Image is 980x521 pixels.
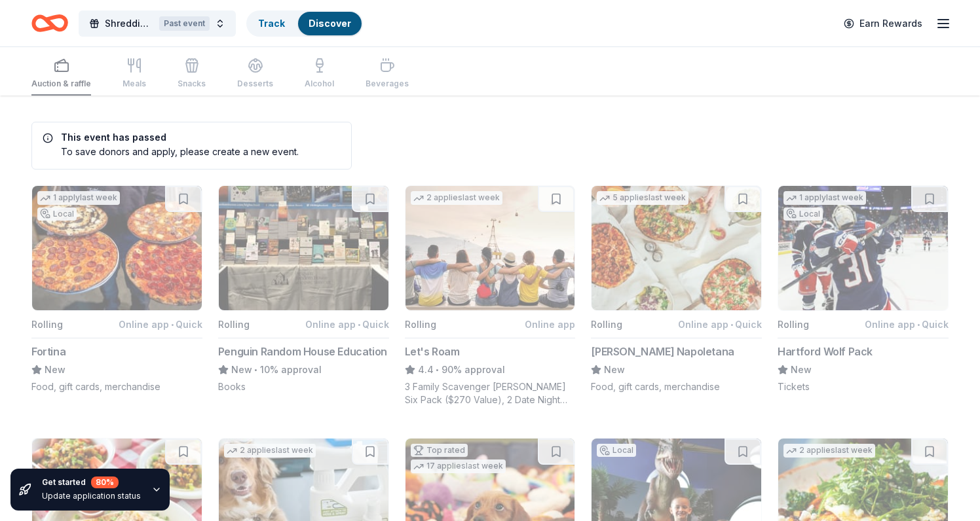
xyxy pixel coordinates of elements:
div: Past event [159,16,210,31]
div: 80 % [91,476,119,488]
button: Image for Fortina1 applylast weekLocalRollingOnline app•QuickFortinaNewFood, gift cards, merchandise [31,185,202,393]
div: Get started [42,476,141,488]
div: Update application status [42,491,141,501]
button: Image for Frank Pepe Pizzeria Napoletana5 applieslast weekRollingOnline app•Quick[PERSON_NAME] Na... [591,185,762,393]
h5: This event has passed [43,133,299,142]
a: Earn Rewards [836,12,930,35]
button: Image for Hartford Wolf Pack1 applylast weekLocalRollingOnline app•QuickHartford Wolf PackNewTickets [778,185,949,393]
div: To save donors and apply, please create a new event. [43,145,299,158]
button: Image for Penguin Random House EducationRollingOnline app•QuickPenguin Random House EducationNew•... [218,185,389,393]
a: Track [258,18,285,29]
button: TrackDiscover [246,10,363,37]
a: Home [31,8,68,39]
button: Image for Let's Roam2 applieslast weekRollingOnline appLet's Roam4.4•90% approval3 Family Scaveng... [405,185,576,406]
span: Shredding Barriers [105,16,154,31]
a: Discover [309,18,351,29]
button: Shredding BarriersPast event [79,10,236,37]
